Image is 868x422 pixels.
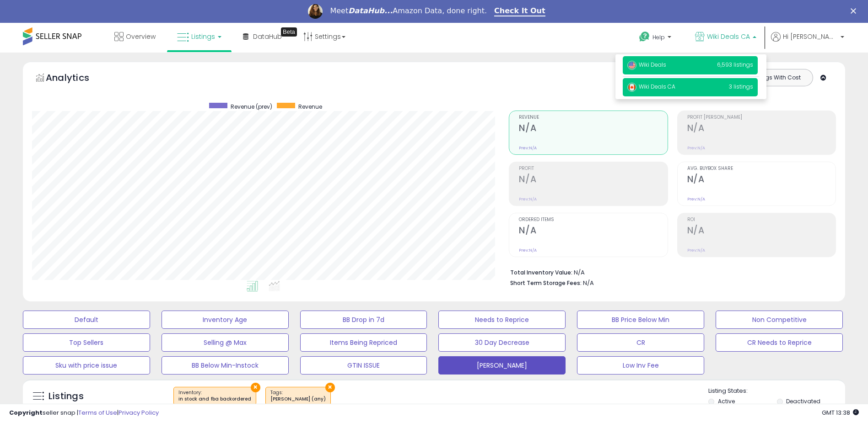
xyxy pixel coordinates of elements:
button: × [325,383,335,392]
div: seller snap | | [9,409,159,417]
button: BB Price Below Min [577,311,704,329]
span: Wiki Deals CA [707,32,750,41]
span: Help [652,33,665,41]
button: Low Inv Fee [577,356,704,375]
h5: Listings [49,390,84,403]
span: Wiki Deals [627,61,666,69]
div: [PERSON_NAME] (any) [270,396,326,402]
button: Top Sellers [23,333,150,352]
span: 3 listings [729,83,753,90]
button: CR [577,333,704,352]
span: Tags : [270,389,326,403]
span: Wiki Deals CA [627,83,675,90]
span: Revenue [298,103,322,111]
a: Overview [108,23,162,50]
span: ROI [687,217,836,222]
a: Wiki Deals CA [688,23,763,53]
small: Prev: N/A [519,196,537,202]
small: Prev: N/A [687,196,705,202]
span: Inventory : [178,389,251,403]
button: CR Needs to Reprice [716,333,843,352]
button: BB Below Min-Instock [162,356,289,375]
h2: N/A [519,225,667,237]
button: Items Being Repriced [300,333,427,352]
button: Default [23,311,150,329]
small: Prev: N/A [687,248,705,253]
img: canada.png [627,83,636,92]
button: 30 Day Decrease [438,333,566,352]
span: N/A [583,279,594,287]
i: Get Help [639,31,650,42]
h2: N/A [519,174,667,186]
div: in stock and fba backordered [178,396,251,402]
b: Total Inventory Value: [510,269,572,276]
span: Ordered Items [519,217,667,222]
a: DataHub [236,23,289,50]
h2: N/A [519,123,667,135]
div: Tooltip anchor [281,27,297,37]
a: Check It Out [494,6,545,16]
b: Short Term Storage Fees: [510,279,582,287]
a: Listings [170,23,228,50]
a: Hi [PERSON_NAME] [771,32,844,53]
div: Meet Amazon Data, done right. [330,6,487,16]
button: Selling @ Max [162,333,289,352]
button: Non Competitive [716,311,843,329]
a: Settings [297,23,352,50]
strong: Copyright [9,408,43,417]
span: Avg. Buybox Share [687,166,836,171]
span: Hi [PERSON_NAME] [783,32,838,41]
span: Revenue [519,115,667,120]
h2: N/A [687,225,836,237]
label: Active [718,397,735,405]
li: N/A [510,266,829,277]
a: Privacy Policy [119,408,159,417]
button: BB Drop in 7d [300,311,427,329]
span: Overview [126,32,156,41]
button: GTIN ISSUE [300,356,427,375]
button: × [251,383,260,392]
span: Profit [PERSON_NAME] [687,115,836,120]
span: DataHub [253,32,282,41]
button: Inventory Age [162,311,289,329]
button: [PERSON_NAME] [438,356,566,375]
small: Prev: N/A [687,145,705,151]
button: Needs to Reprice [438,311,566,329]
span: 2025-09-8 13:38 GMT [822,408,859,417]
a: Terms of Use [78,408,117,417]
button: Listings With Cost [742,72,810,84]
h5: Analytics [46,71,107,86]
h2: N/A [687,123,836,135]
label: Deactivated [786,397,820,405]
div: Close [851,8,860,14]
span: Profit [519,166,667,171]
span: 6,593 listings [717,61,753,69]
img: Profile image for Georgie [308,4,323,19]
small: Prev: N/A [519,248,537,253]
h2: N/A [687,174,836,186]
span: Revenue (prev) [231,103,272,111]
i: DataHub... [348,6,393,15]
p: Listing States: [708,387,845,396]
span: Listings [191,32,215,41]
a: Help [632,24,680,53]
button: Sku with price issue [23,356,150,375]
img: usa.png [627,61,636,70]
small: Prev: N/A [519,145,537,151]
